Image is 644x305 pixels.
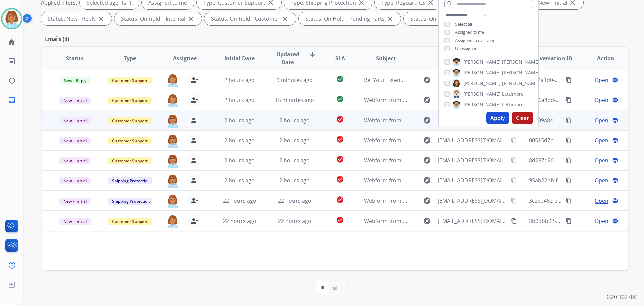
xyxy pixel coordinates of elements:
[8,77,16,85] mat-icon: history
[566,97,572,103] mat-icon: content_copy
[42,35,72,43] p: Emails (8)
[376,54,396,62] span: Subject
[59,157,91,164] span: New - Initial
[404,12,493,25] div: Status: On Hold - Servicers
[187,15,195,23] mat-icon: close
[336,216,344,224] mat-icon: check_circle
[529,54,572,62] span: Conversation ID
[166,113,179,128] img: agent-avatar
[108,97,152,104] span: Customer Support
[566,117,572,123] mat-icon: content_copy
[566,137,572,143] mat-icon: content_copy
[595,116,608,124] span: Open
[278,197,311,204] span: 22 hours ago
[8,38,16,46] mat-icon: home
[273,50,303,66] span: Updated Date
[279,137,310,144] span: 2 hours ago
[41,12,112,25] div: Status: New - Reply
[336,196,344,204] mat-icon: check_circle
[595,136,608,144] span: Open
[224,157,255,164] span: 2 hours ago
[438,116,507,124] span: [EMAIL_ADDRESS][DOMAIN_NAME]
[486,112,509,124] button: Apply
[423,136,431,144] mat-icon: explore
[511,218,517,224] mat-icon: content_copy
[59,137,91,144] span: New - Initial
[612,97,618,103] mat-icon: language
[455,37,495,43] span: Assigned to everyone
[502,91,524,97] span: Lettimore
[423,96,431,104] mat-icon: explore
[223,217,256,225] span: 22 hours ago
[438,176,507,184] span: [EMAIL_ADDRESS][DOMAIN_NAME]
[66,54,84,62] span: Status
[336,135,344,143] mat-icon: check_circle
[108,177,154,184] span: Shipping Protection
[566,177,572,183] mat-icon: content_copy
[566,198,572,204] mat-icon: content_copy
[529,157,632,164] span: 8d287d20-6059-494b-bcfe-2104c6b43363
[2,9,21,28] img: avatar
[278,217,311,225] span: 22 hours ago
[512,112,533,124] button: Clear
[423,197,431,205] mat-icon: explore
[595,176,608,184] span: Open
[511,177,517,183] mat-icon: content_copy
[595,76,608,84] span: Open
[190,76,198,84] mat-icon: person_remove
[190,156,198,164] mat-icon: person_remove
[502,69,540,76] span: [PERSON_NAME]
[438,217,507,225] span: [EMAIL_ADDRESS][DOMAIN_NAME]
[190,217,198,225] mat-icon: person_remove
[511,157,517,163] mat-icon: content_copy
[224,137,255,144] span: 2 hours ago
[108,137,152,144] span: Customer Support
[612,137,618,143] mat-icon: language
[224,117,255,124] span: 2 hours ago
[595,217,608,225] span: Open
[364,177,516,184] span: Webform from [EMAIL_ADDRESS][DOMAIN_NAME] on [DATE]
[223,197,256,204] span: 22 hours ago
[224,96,255,104] span: 2 hours ago
[423,156,431,164] mat-icon: explore
[511,198,517,204] mat-icon: content_copy
[166,154,179,168] img: agent-avatar
[463,59,501,65] span: [PERSON_NAME]
[364,137,516,144] span: Webform from [EMAIL_ADDRESS][DOMAIN_NAME] on [DATE]
[463,101,501,108] span: [PERSON_NAME]
[423,116,431,124] mat-icon: explore
[336,75,344,83] mat-icon: check_circle
[336,175,344,183] mat-icon: check_circle
[463,69,501,76] span: [PERSON_NAME]
[60,77,90,84] span: New - Reply
[612,157,618,163] mat-icon: language
[224,76,255,84] span: 2 hours ago
[364,157,516,164] span: Webform from [EMAIL_ADDRESS][DOMAIN_NAME] on [DATE]
[166,174,179,188] img: agent-avatar
[108,218,152,225] span: Customer Support
[299,12,401,25] div: Status: On Hold - Pending Parts
[423,76,431,84] mat-icon: explore
[595,96,608,104] span: Open
[438,156,507,164] span: [EMAIL_ADDRESS][DOMAIN_NAME]
[108,117,152,124] span: Customer Support
[59,97,91,104] span: New - Initial
[447,0,453,6] mat-icon: search
[59,117,91,124] span: New - Initial
[612,177,618,183] mat-icon: language
[8,57,16,65] mat-icon: list_alt
[423,176,431,184] mat-icon: explore
[277,76,313,84] span: 9 minutes ago
[279,177,310,184] span: 2 hours ago
[308,50,316,58] mat-icon: arrow_downward
[573,47,628,70] th: Action
[336,155,344,163] mat-icon: check_circle
[341,281,355,294] div: 1
[566,218,572,224] mat-icon: content_copy
[529,137,632,144] span: 00515d7b-9b2f-48aa-ab31-247aa4eb568c
[529,217,631,225] span: 3b0dbb92-3f18-4d17-9d68-f9f08e0e5d94
[502,59,540,65] span: [PERSON_NAME]
[59,177,91,184] span: New - Initial
[336,95,344,103] mat-icon: check_circle
[166,214,179,228] img: agent-avatar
